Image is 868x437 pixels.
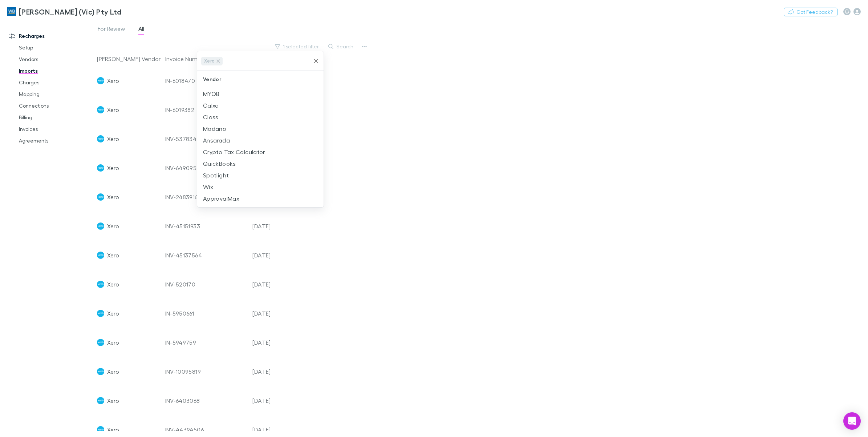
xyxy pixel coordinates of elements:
div: Vendor [197,71,324,88]
div: Open Intercom Messenger [843,412,861,430]
div: Xero [201,57,223,65]
li: Wix [197,181,324,193]
li: ApprovalMax [197,193,324,204]
li: Class [197,111,324,123]
button: Clear [311,56,321,66]
li: Modano [197,123,324,135]
li: Crypto Tax Calculator [197,146,324,158]
span: Xero [202,57,217,65]
li: Spotlight [197,169,324,181]
li: Ansarada [197,135,324,146]
li: MYOB [197,88,324,100]
li: QuickBooks [197,158,324,169]
li: Calxa [197,100,324,111]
